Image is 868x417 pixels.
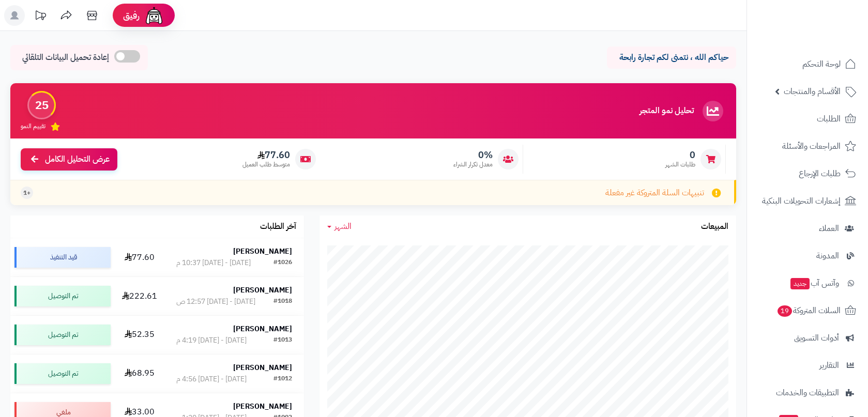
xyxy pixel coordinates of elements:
div: تم التوصيل [14,363,111,384]
p: حياكم الله ، نتمنى لكم تجارة رابحة [615,52,728,64]
td: 52.35 [115,316,164,354]
span: السلات المتروكة [776,303,841,318]
span: إعادة تحميل البيانات التلقائي [22,52,109,64]
h3: آخر الطلبات [260,222,296,231]
a: الطلبات [753,106,862,131]
div: [DATE] - [DATE] 12:57 ص [176,297,255,307]
span: تنبيهات السلة المتروكة غير مفعلة [605,187,704,199]
span: 0% [453,149,493,161]
div: قيد التنفيذ [14,247,111,268]
div: [DATE] - [DATE] 10:37 م [176,258,251,268]
span: تقييم النمو [21,122,45,131]
strong: [PERSON_NAME] [233,401,292,412]
div: #1026 [273,258,292,268]
span: التقارير [819,358,839,373]
span: +1 [23,189,31,197]
span: 0 [665,149,695,161]
span: رفيق [123,9,140,22]
a: وآتس آبجديد [753,271,862,296]
span: طلبات الإرجاع [799,166,841,181]
img: ai-face.png [144,5,164,26]
img: logo-2.png [798,24,858,46]
a: المراجعات والأسئلة [753,134,862,159]
span: وآتس آب [789,276,839,290]
span: المراجعات والأسئلة [782,139,841,153]
strong: [PERSON_NAME] [233,285,292,296]
span: 77.60 [242,149,290,161]
a: الشهر [327,221,352,233]
span: التطبيقات والخدمات [776,385,839,400]
span: أدوات التسويق [794,331,839,345]
span: عرض التحليل الكامل [45,153,110,165]
a: العملاء [753,216,862,241]
td: 222.61 [115,277,164,315]
div: تم التوصيل [14,325,111,345]
span: العملاء [819,221,839,236]
div: [DATE] - [DATE] 4:19 م [176,335,247,346]
span: الأقسام والمنتجات [784,84,841,99]
span: معدل تكرار الشراء [453,160,493,169]
strong: [PERSON_NAME] [233,323,292,334]
div: #1013 [273,335,292,346]
span: 19 [778,305,793,317]
a: إشعارات التحويلات البنكية [753,189,862,213]
h3: تحليل نمو المتجر [639,106,694,116]
strong: [PERSON_NAME] [233,246,292,257]
a: طلبات الإرجاع [753,161,862,186]
a: المدونة [753,243,862,268]
span: المدونة [816,249,839,263]
a: أدوات التسويق [753,326,862,350]
a: السلات المتروكة19 [753,298,862,323]
span: متوسط طلب العميل [242,160,290,169]
h3: المبيعات [701,222,728,231]
strong: [PERSON_NAME] [233,362,292,373]
span: طلبات الشهر [665,160,695,169]
span: جديد [790,278,810,289]
span: الطلبات [817,112,841,126]
a: لوحة التحكم [753,52,862,76]
span: لوحة التحكم [802,57,841,71]
a: تحديثات المنصة [27,5,53,28]
span: إشعارات التحويلات البنكية [762,194,841,208]
div: #1012 [273,374,292,384]
a: التقارير [753,353,862,378]
td: 77.60 [115,238,164,276]
div: #1018 [273,297,292,307]
td: 68.95 [115,354,164,393]
span: الشهر [334,220,352,233]
div: تم التوصيل [14,286,111,306]
a: عرض التحليل الكامل [21,148,117,171]
a: التطبيقات والخدمات [753,380,862,405]
div: [DATE] - [DATE] 4:56 م [176,374,247,384]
